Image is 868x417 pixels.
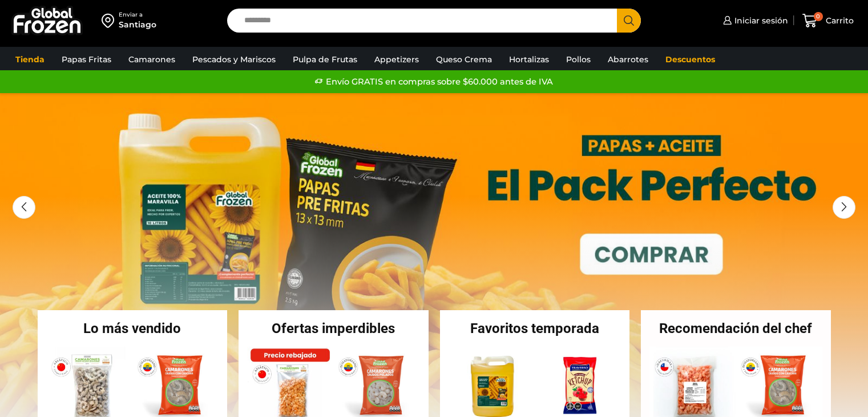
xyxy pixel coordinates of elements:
[503,49,555,70] a: Hortalizas
[119,11,156,19] div: Enviar a
[732,15,788,26] span: Iniciar sesión
[369,49,425,70] a: Appetizers
[814,12,823,21] span: 0
[440,322,630,335] h2: Favoritos temporada
[560,49,596,70] a: Pollos
[800,7,857,34] a: 0 Carrito
[187,49,281,70] a: Pescados y Mariscos
[239,322,429,335] h2: Ofertas imperdibles
[102,11,119,30] img: address-field-icon.svg
[602,49,654,70] a: Abarrotes
[10,49,50,70] a: Tienda
[123,49,181,70] a: Camarones
[430,49,498,70] a: Queso Crema
[119,19,156,30] div: Santiago
[56,49,117,70] a: Papas Fritas
[823,15,854,26] span: Carrito
[287,49,363,70] a: Pulpa de Frutas
[617,9,641,33] button: Search button
[660,49,721,70] a: Descuentos
[720,9,788,32] a: Iniciar sesión
[38,322,228,335] h2: Lo más vendido
[641,322,831,335] h2: Recomendación del chef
